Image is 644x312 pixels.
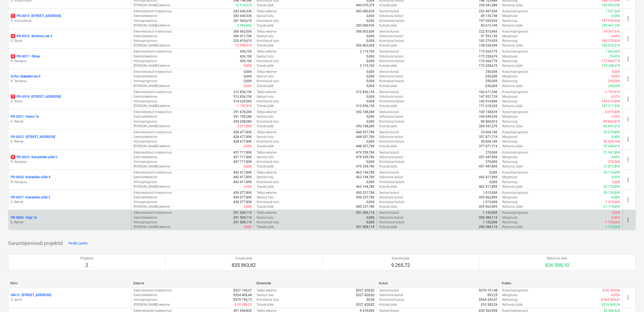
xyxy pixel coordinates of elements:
[233,29,252,34] p: 306 963,00€
[366,19,375,23] p: 0,00€
[11,114,129,124] div: PR-0021 -Heina 16E. Remel
[11,34,15,38] span: 5
[233,150,252,155] p: 457 717,89€
[625,56,631,62] span: more_vert
[379,9,399,14] p: Seotud kulud :
[603,29,620,34] p: -14 347,61€
[11,59,129,63] p: R. Sarapuu
[502,49,529,54] p: Kasumiprognoos :
[134,135,158,139] p: Eesmärkeelarve :
[356,135,375,139] p: 448 557,78€
[134,74,158,79] p: Eesmärkeelarve :
[605,49,620,54] p: 1 683,60€
[11,54,40,59] p: PR-0017 - Tehas
[379,43,398,48] p: Kulude jääk :
[617,286,644,312] iframe: Chat Widget
[502,3,523,8] p: Rahavoo jääk :
[356,3,375,8] p: 440 070,37€
[244,74,252,79] p: 0,00€
[502,139,518,144] p: Rahavoog :
[603,139,620,144] p: -50 606,18€
[134,139,158,144] p: Hinnaprognoos :
[502,114,518,119] p: Marginaal :
[366,70,375,74] p: 0,00€
[366,79,375,83] p: 0,00€
[502,43,523,48] p: Rahavoo jääk :
[485,79,498,83] p: 250,00€
[235,3,252,8] p: 10 214,97€
[379,130,399,135] p: Seotud kulud :
[379,135,404,139] p: Sidumata kulud :
[257,99,280,104] p: Kinnitatud tulu :
[233,19,252,23] p: 281 543,67€
[625,96,631,102] span: more_vert
[257,3,274,8] p: Tulude jääk :
[257,139,280,144] p: Kinnitatud tulu :
[481,130,498,135] p: 70 606,18€
[257,79,280,83] p: Kinnitatud tulu :
[502,59,518,63] p: Rahavoog :
[502,39,518,43] p: Rahavoog :
[257,119,280,124] p: Kinnitatud tulu :
[603,130,620,135] p: 20 079,89€
[134,9,172,14] p: Eelarvestatud maksumus :
[356,104,375,108] p: 312 836,15€
[11,180,129,184] p: R. Sarapuu
[625,217,631,223] span: more_vert
[257,59,280,63] p: Kinnitatud tulu :
[257,54,274,59] p: Seotud tulu :
[257,29,277,34] p: Tellija eelarve :
[379,94,404,99] p: Sidumata kulud :
[502,135,518,139] p: Marginaal :
[11,220,129,225] p: E. Remel
[502,23,523,28] p: Rahavoo jääk :
[479,39,498,43] p: 182 379,92€
[379,19,405,23] p: Kinnitatud kulud :
[134,99,158,104] p: Hinnaprognoos :
[257,39,280,43] p: Kinnitatud tulu :
[240,59,252,63] p: 436,10€
[11,114,39,119] p: PR-0021 - Heina 16
[11,39,129,43] p: S. Savin
[11,34,52,39] p: PR-0016 - Sinilinnu tee 3
[257,144,274,149] p: Tulude jääk :
[502,90,529,94] p: Kasumiprognoos :
[502,74,518,79] p: Marginaal :
[379,23,398,28] p: Kulude jääk :
[610,54,620,59] p: 79,43%
[11,297,129,302] p: S. Savin
[602,23,620,28] p: 199 467,19€
[607,79,620,83] p: -250,00€
[134,150,172,155] p: Eelarvestatud maksumus :
[502,124,523,129] p: Rahavoo jääk :
[134,43,171,48] p: [PERSON_NAME]-eelarve :
[625,156,631,163] span: more_vert
[236,124,252,129] p: -3 017,80€
[11,155,129,164] div: 2PR-0024 -Kanarbriku põik 6R. Sarapuu
[134,29,172,34] p: Eelarvestatud maksumus :
[11,155,57,160] p: PR-0024 - Kanarbriku põik 6
[479,144,498,149] p: 377 871,71€
[502,94,518,99] p: Marginaal :
[356,29,375,34] p: 306 063,00€
[134,84,171,88] p: [PERSON_NAME]-eelarve :
[481,23,498,28] p: 83 613,74€
[134,34,158,39] p: Eesmärkeelarve :
[379,74,404,79] p: Sidumata kulud :
[11,200,129,204] p: E. Remel
[257,150,277,155] p: Tellija eelarve :
[481,139,498,144] p: 50 606,18€
[603,144,620,149] p: 70 686,07€
[479,90,498,94] p: 166 671,34€
[356,23,375,28] p: 283 080,93€
[360,49,375,54] p: 2 119,70€
[257,74,274,79] p: Seotud tulu :
[236,104,252,108] p: -1 792,91€
[608,84,620,88] p: 250,00€
[479,49,498,54] p: 172 664,77€
[233,99,252,104] p: 314 629,06€
[356,150,375,155] p: 479 259,78€
[257,70,277,74] p: Tellija eelarve :
[479,29,498,34] p: 222 815,46€
[379,124,398,129] p: Kulude jääk :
